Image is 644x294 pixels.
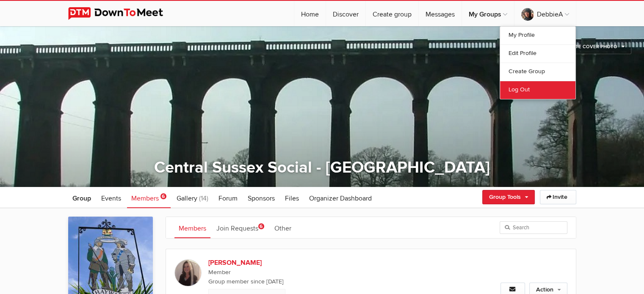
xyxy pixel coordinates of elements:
span: (14) [199,194,208,203]
a: Edit Profile [500,44,575,63]
a: My Groups [462,1,514,26]
a: Discover [326,1,365,26]
span: Events [101,194,121,203]
a: Group [68,187,95,208]
span: Group member since [DATE] [208,277,450,286]
span: Forum [218,194,238,203]
a: Log Out [500,81,575,99]
a: Organizer Dashboard [305,187,376,208]
span: Organizer Dashboard [309,194,372,203]
img: Jan Caswell [174,259,202,286]
span: Members [131,194,159,203]
a: Members [174,217,210,238]
a: Join Requests6 [212,217,268,238]
a: DebbieA [514,1,576,26]
b: [PERSON_NAME] [208,258,353,268]
a: Create Group [500,63,575,81]
span: Group [72,194,91,203]
span: 6 [258,223,264,229]
a: Gallery (14) [172,187,213,208]
img: DownToMeet [68,7,176,20]
a: Home [294,1,326,26]
a: Group Tools [482,190,535,204]
a: My Profile [500,27,575,44]
span: Gallery [177,194,197,203]
span: Sponsors [248,194,275,203]
a: Update Cover Photo [550,39,631,54]
a: Forum [214,187,242,208]
span: Files [285,194,299,203]
input: Search [500,221,567,234]
a: Invite [540,190,576,204]
a: Other [270,217,296,238]
a: Central Sussex Social - [GEOGRAPHIC_DATA] [154,158,490,177]
a: Create group [366,1,418,26]
a: Files [281,187,303,208]
span: 6 [160,193,166,199]
a: Events [97,187,125,208]
a: Members 6 [127,187,171,208]
a: Messages [419,1,462,26]
a: Sponsors [243,187,279,208]
span: Member [208,268,450,277]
